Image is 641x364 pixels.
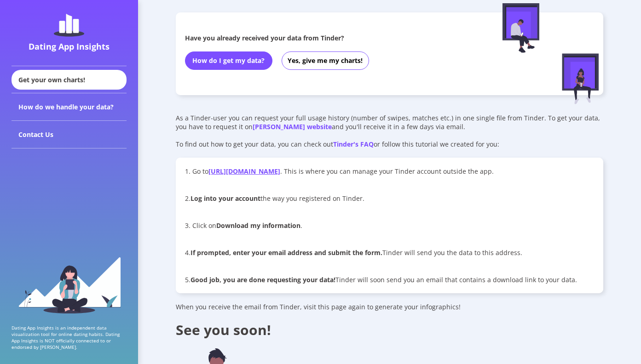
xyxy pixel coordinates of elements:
[185,248,594,257] p: 4. Tinder will send you the data to this address.
[185,167,594,176] p: 1. Go to . This is where you can manage your Tinder account outside the app.
[17,256,121,313] img: sidebar_girl.91b9467e.svg
[12,93,127,121] div: How do we handle your data?
[333,140,374,148] a: Tinder's FAQ
[12,121,127,148] div: Contact Us
[191,194,260,203] b: Log into your account
[208,167,280,176] a: [URL][DOMAIN_NAME]
[176,302,603,311] div: When you receive the email from Tinder, visit this page again to generate your infographics!
[502,3,539,53] img: male-figure-sitting.c9faa881.svg
[176,140,603,148] div: To find out how to get your data, you can check out or follow this tutorial we created for you:
[185,221,594,230] p: 3. Click on .
[185,51,272,70] button: How do I get my data?
[282,51,369,70] button: Yes, give me my charts!
[176,320,603,339] div: See you soon!
[216,221,300,230] b: Download my information
[253,122,332,131] a: [PERSON_NAME] website
[191,275,335,284] b: Good job, you are done requesting your data!
[185,34,471,42] div: Have you already received your data from Tinder?
[562,53,599,104] img: female-figure-sitting.afd5d174.svg
[14,41,124,52] div: Dating App Insights
[176,114,603,131] div: As a Tinder-user you can request your full usage history (number of swipes, matches etc.) in one ...
[185,275,594,284] p: 5. Tinder will soon send you an email that contains a download link to your data.
[12,324,127,350] p: Dating App Insights is an independent data visualization tool for online dating habits. Dating Ap...
[54,14,84,37] img: dating-app-insights-logo.5abe6921.svg
[191,248,382,257] b: If prompted, enter your email address and submit the form.
[12,70,127,90] div: Get your own charts!
[185,194,594,203] p: 2. the way you registered on Tinder.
